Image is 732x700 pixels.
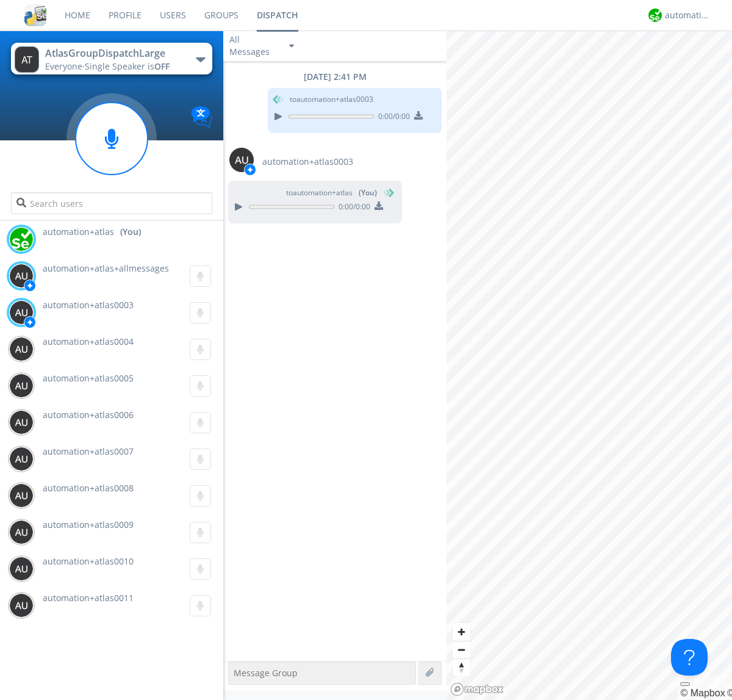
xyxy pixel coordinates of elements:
img: Translation enabled [191,106,212,128]
span: to automation+atlas [286,187,377,198]
img: 373638.png [9,483,34,508]
span: automation+atlas0004 [43,336,134,347]
div: AtlasGroupDispatchLarge [45,46,182,60]
div: All Messages [229,34,278,58]
div: [DATE] 2:41 PM [223,71,447,83]
span: automation+atlas0007 [43,446,134,457]
img: caret-down-sm.svg [289,45,294,48]
img: 373638.png [229,148,254,172]
img: download media button [414,111,423,120]
span: automation+atlas0008 [43,482,134,494]
span: Zoom out [453,641,470,659]
span: Reset bearing to north [453,659,470,676]
button: Zoom out [453,641,470,659]
span: (You) [359,187,377,198]
span: automation+atlas0003 [262,156,353,168]
a: Mapbox [680,688,725,698]
span: automation+atlas0003 [43,299,134,311]
img: 373638.png [9,264,34,288]
img: d2d01cd9b4174d08988066c6d424eccd [9,227,34,251]
img: 373638.png [9,520,34,544]
img: 373638.png [9,557,34,581]
button: Zoom in [453,623,470,641]
span: automation+atlas0010 [43,555,134,567]
img: cddb5a64eb264b2086981ab96f4c1ba7 [24,4,46,26]
input: Search users [11,192,212,214]
img: 373638.png [9,410,34,435]
button: Toggle attribution [680,682,690,686]
img: 373638.png [9,593,34,618]
span: automation+atlas+allmessages [43,262,169,274]
img: 373638.png [9,300,34,325]
span: automation+atlas0006 [43,409,134,420]
span: automation+atlas [43,226,114,238]
img: 373638.png [15,46,39,73]
iframe: Toggle Customer Support [671,639,708,676]
img: 373638.png [9,337,34,361]
span: automation+atlas0005 [43,372,134,384]
span: to automation+atlas0003 [290,94,373,105]
span: Single Speaker is [85,60,170,72]
img: d2d01cd9b4174d08988066c6d424eccd [648,9,662,22]
div: automation+atlas [665,9,711,21]
span: automation+atlas0009 [43,519,134,530]
span: OFF [154,60,170,72]
button: Reset bearing to north [453,659,470,676]
img: download media button [375,201,383,210]
span: 0:00 / 0:00 [374,111,410,124]
button: AtlasGroupDispatchLargeEveryone·Single Speaker isOFF [11,43,212,74]
div: Everyone · [45,60,182,73]
img: 373638.png [9,373,34,398]
span: automation+atlas0011 [43,592,134,604]
span: 0:00 / 0:00 [334,201,370,215]
img: 373638.png [9,447,34,471]
a: Mapbox logo [450,682,504,696]
div: (You) [120,226,141,238]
